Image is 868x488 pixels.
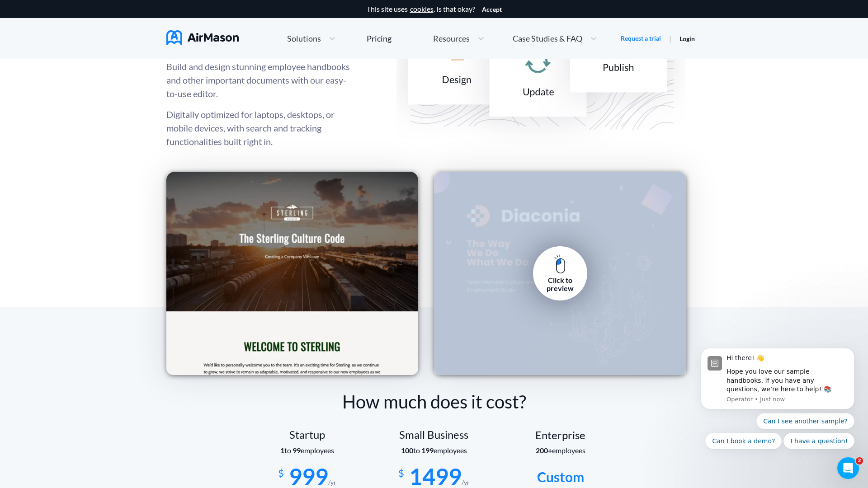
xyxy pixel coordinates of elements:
section: employees [244,446,371,455]
iframe: Intercom notifications message [687,298,868,464]
p: Build and design stunning employee handbooks and other important documents with our easy-to-use e... [166,60,351,100]
div: Enterprise [497,429,624,441]
span: 2 [856,457,863,465]
div: Click to preview [272,274,312,291]
span: to [401,446,434,455]
div: Digitally optimized for laptops, desktops, or mobile devices, with search and tracking functional... [166,60,351,148]
span: /yr [462,479,470,486]
button: Accept cookies [482,6,502,13]
img: AirMason Logo [166,30,239,45]
a: Request a trial [621,34,661,43]
b: 199 [421,446,434,455]
div: Startup [244,428,371,441]
section: employees [497,446,624,455]
span: Resources [433,34,470,42]
span: $ [278,464,284,479]
div: Pricing [367,34,392,42]
span: Solutions [287,34,321,42]
iframe: Intercom live chat [837,457,859,479]
section: employees [371,446,497,455]
a: Click to preview [533,246,587,300]
a: cookies [410,5,434,13]
span: to [280,446,301,455]
b: 99 [292,446,301,455]
div: Small Business [371,428,497,441]
span: /yr [328,479,336,486]
b: 1 [280,446,284,455]
a: Login [679,35,695,42]
b: 100 [401,446,413,455]
span: Case Studies & FAQ [513,34,582,42]
img: pc mouse [554,254,566,274]
b: 200+ [536,446,552,455]
span: | [669,34,671,42]
span: $ [398,464,404,479]
div: How much does it cost? [166,389,702,415]
img: pc mouse [287,253,298,272]
div: Click to preview [540,276,580,293]
a: Pricing [367,30,392,47]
